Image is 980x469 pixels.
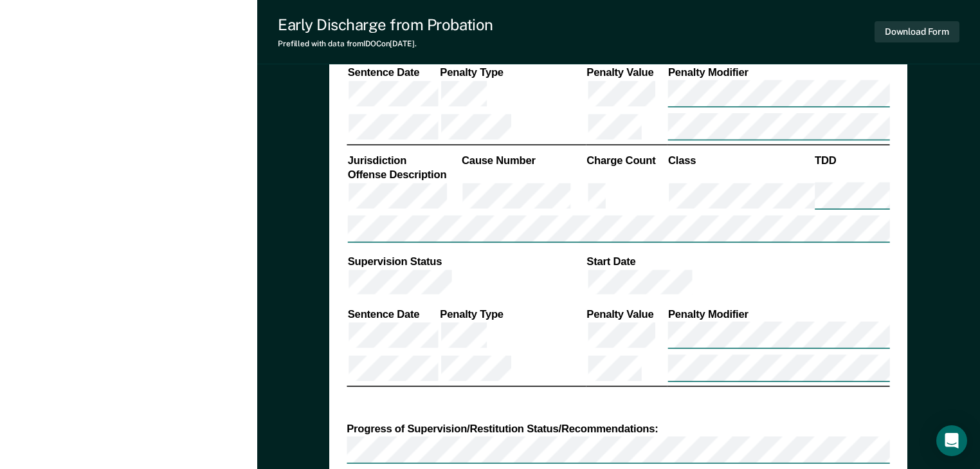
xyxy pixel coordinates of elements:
[586,153,667,167] th: Charge Count
[347,65,440,79] th: Sentence Date
[667,307,890,321] th: Penalty Modifier
[347,255,586,269] th: Supervision Status
[461,153,586,167] th: Cause Number
[667,65,890,79] th: Penalty Modifier
[586,65,667,79] th: Penalty Value
[814,153,890,167] th: TDD
[347,307,440,321] th: Sentence Date
[586,307,667,321] th: Penalty Value
[439,65,586,79] th: Penalty Type
[875,21,959,42] button: Download Form
[278,39,493,48] div: Prefilled with data from IDOC on [DATE] .
[667,153,814,167] th: Class
[586,255,890,269] th: Start Date
[278,15,493,34] div: Early Discharge from Probation
[347,167,461,181] th: Offense Description
[439,307,586,321] th: Penalty Type
[347,153,461,167] th: Jurisdiction
[936,425,967,456] div: Open Intercom Messenger
[347,422,891,436] div: Progress of Supervision/Restitution Status/Recommendations:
